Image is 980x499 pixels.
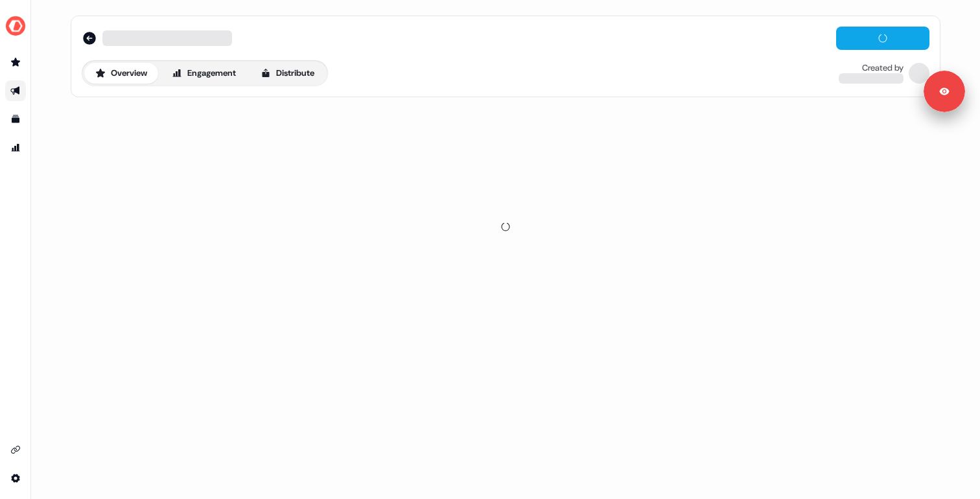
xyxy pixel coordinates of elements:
[5,439,26,460] a: Go to integrations
[862,63,904,73] div: Created by
[250,63,325,84] button: Distribute
[161,63,247,84] button: Engagement
[5,52,26,73] a: Go to prospects
[5,109,26,130] a: Go to templates
[5,468,26,489] a: Go to integrations
[5,137,26,158] a: Go to attribution
[5,80,26,101] a: Go to outbound experience
[84,63,158,84] button: Overview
